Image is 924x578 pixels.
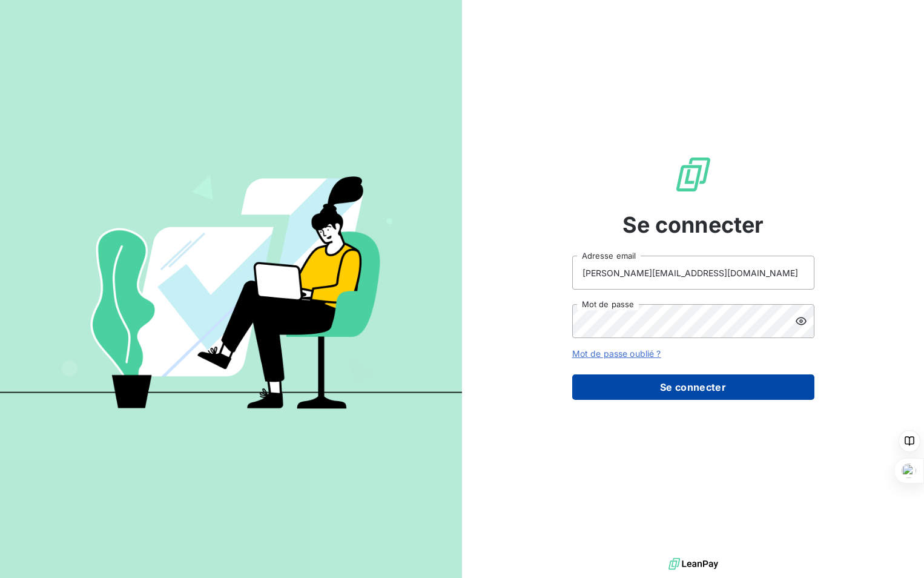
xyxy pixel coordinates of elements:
input: placeholder [572,256,814,290]
button: Se connecter [572,374,814,400]
img: Logo LeanPay [674,155,713,194]
img: logo [668,555,718,573]
span: Se connecter [622,208,764,241]
a: Mot de passe oublié ? [572,348,661,359]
